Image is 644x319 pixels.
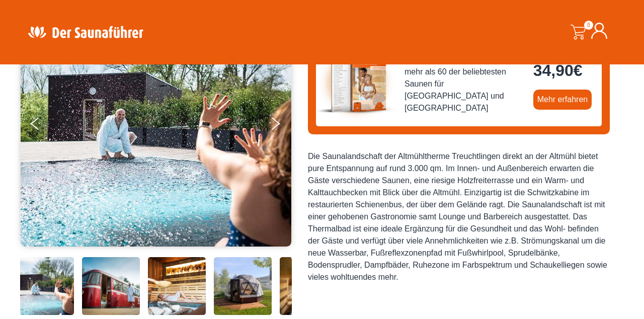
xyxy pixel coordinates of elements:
bdi: 34,90 [533,61,583,79]
a: Mehr erfahren [533,90,592,110]
div: Die Saunalandschaft der Altmühltherme Treuchtlingen direkt an der Altmühl bietet pure Entspannung... [308,150,610,283]
img: der-saunafuehrer-2025-sued.jpg [316,42,396,123]
button: Next [270,113,295,138]
button: Previous [31,113,56,138]
span: Saunaführer Süd 2025/2026 - mit mehr als 60 der beliebtesten Saunen für [GEOGRAPHIC_DATA] und [GE... [405,54,525,114]
span: 0 [584,21,593,30]
span: € [574,61,583,79]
